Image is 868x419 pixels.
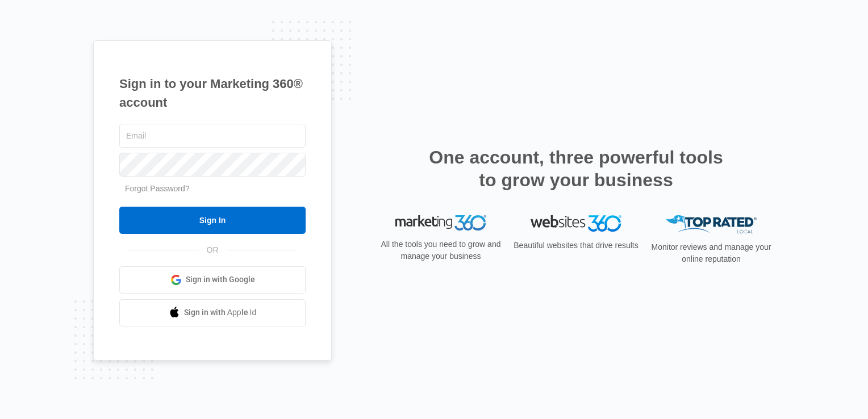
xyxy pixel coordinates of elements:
[119,207,306,234] input: Sign In
[184,307,257,319] span: Sign in with Apple Id
[119,124,306,148] input: Email
[125,184,190,193] a: Forgot Password?
[119,266,306,294] a: Sign in with Google
[199,244,227,256] span: OR
[119,74,306,112] h1: Sign in to your Marketing 360® account
[648,241,775,265] p: Monitor reviews and manage your online reputation
[512,240,640,252] p: Beautiful websites that drive results
[531,215,621,232] img: Websites 360
[425,146,727,191] h2: One account, three powerful tools to grow your business
[377,238,504,262] p: All the tools you need to grow and manage your business
[395,215,486,231] img: Marketing 360
[119,299,306,326] a: Sign in with Apple Id
[186,274,255,286] span: Sign in with Google
[666,215,757,234] img: Top Rated Local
